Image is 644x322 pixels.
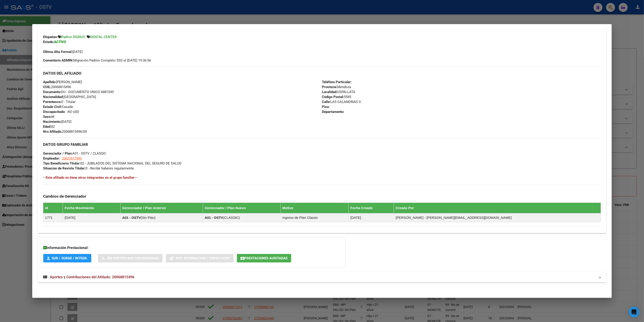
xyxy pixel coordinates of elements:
span: Migración Padrón Completo SSS el [DATE] 19:36:56 [43,58,151,63]
strong: Calle: [322,100,330,104]
span: CLASSIC [224,216,239,219]
span: 20068815496 [43,85,71,89]
button: Not. Internacion / Censo Hosp. [166,254,234,262]
strong: Nacionalidad: [43,95,64,99]
div: Datos de Empadronamiento [38,14,606,233]
span: [DATE] [43,120,71,124]
td: ( ) [203,213,281,222]
span: Sin Certificado Discapacidad [107,256,159,260]
span: DENTAL CENTER - [90,35,118,39]
span: Mendoza [322,85,351,89]
span: DU - DOCUMENTO UNICO 6881549 [43,90,114,94]
span: 20068815496/00 [43,130,87,134]
strong: A01 - OSTV [205,216,223,219]
span: SUR / SURGE / INTEGR. [52,256,88,260]
h3: Información Prestacional: [43,245,340,251]
th: Fecha Movimiento [63,203,120,213]
span: Prestaciones Auditadas [244,256,288,260]
strong: Comentario ADMIN: [43,58,73,62]
strong: Código Postal: [322,95,344,99]
strong: Última Alta Formal: [43,50,72,54]
span: Padron DIGNUS - [61,35,87,39]
th: Gerenciador / Plan Nuevo [203,203,281,213]
button: SUR / SURGE / INTEGR. [43,254,91,262]
span: 02 - JUBILADOS DEL SISTEMA NACIONAL DEL SEGURO DE SALUD [43,161,181,165]
h4: --Este afiliado no tiene otros integrantes en el grupo familiar-- [43,175,601,180]
span: 0 - Titular [43,100,76,104]
strong: ACTIVO [54,40,66,44]
span: Aportes y Contribuciones del Afiliado: 20068815496 [50,275,134,279]
th: Gerenciador / Plan Anterior [120,203,203,213]
strong: Nro Afiliado: [43,130,62,134]
strong: Departamento: [322,110,344,114]
span: Not. Internacion / Censo Hosp. [176,256,230,260]
strong: Estado Civil: [43,105,62,109]
strong: Edad: [43,125,51,129]
span: A01 - OSTV / CLASSIC [43,151,106,155]
strong: Documento: [43,90,61,94]
th: Id [43,203,63,213]
strong: Sexo: [43,115,51,119]
td: ( ) [120,213,203,222]
span: [PERSON_NAME] [43,80,82,84]
strong: Teléfono Particular: [322,80,352,84]
span: LAS CALANDRIAS 0 [322,100,361,104]
strong: Parentesco: [43,100,61,104]
td: [PERSON_NAME] - [PERSON_NAME][EMAIL_ADDRESS][DOMAIN_NAME] [394,213,601,222]
span: 0 - Recibe haberes regularmente [43,166,134,170]
span: 82 [43,125,55,129]
td: 1771 [43,213,63,222]
strong: Piso: [322,105,330,109]
strong: Tipo Beneficiario Titular: [43,161,80,165]
th: Creado Por [394,203,601,213]
strong: Situacion de Revista Titular: [43,166,86,170]
mat-expansion-panel-header: Aportes y Contribuciones del Afiliado: 20068815496 [38,272,606,283]
button: Sin Certificado Discapacidad [98,254,163,262]
td: [DATE] [63,213,120,222]
h3: Cambios de Gerenciador [43,194,601,199]
h3: DATOS GRUPO FAMILIAR [43,142,601,147]
span: Casado [43,105,73,109]
strong: Nacimiento: [43,120,61,124]
strong: Estado: [43,40,54,44]
span: 5545 [322,95,351,99]
strong: Etiquetas: [43,35,58,39]
strong: Gerenciador / Plan: [43,151,72,155]
strong: A01 - OSTV [122,216,141,219]
strong: Localidad: [322,90,337,94]
span: M [43,115,54,119]
i: NO (00) [67,110,79,114]
h3: DATOS DEL AFILIADO [43,71,601,76]
th: Fecha Creado [348,203,394,213]
span: [DATE] [43,50,83,54]
span: USPALLATA [322,90,355,94]
td: Ingreso de Plan Classic [281,213,349,222]
strong: Empleador: [43,156,60,160]
strong: Apellido: [43,80,56,84]
span: 33637617449 [62,156,82,160]
span: Sin Plan [142,216,154,219]
td: [DATE] [348,213,394,222]
div: Open Intercom Messenger [629,307,639,317]
strong: CUIL: [43,85,51,89]
th: Motivo [281,203,349,213]
button: Prestaciones Auditadas [237,254,291,262]
span: [GEOGRAPHIC_DATA] [43,95,96,99]
strong: Provincia: [322,85,337,89]
strong: Discapacitado: [43,110,65,114]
